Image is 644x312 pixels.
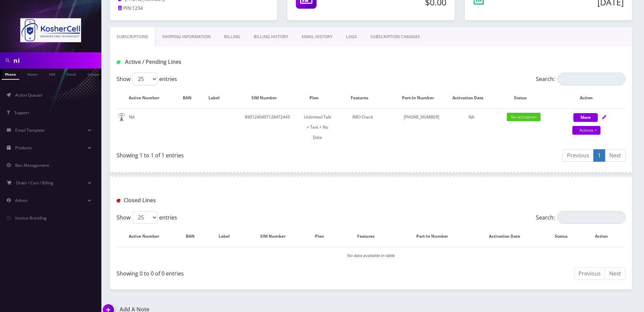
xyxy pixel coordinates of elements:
[117,211,177,224] label: Show entries
[536,73,625,85] label: Search:
[400,227,471,246] th: Port-In Number: activate to sort column ascending
[572,126,600,135] a: Actions
[605,267,625,280] a: Next
[46,69,58,79] a: SIM
[593,149,605,162] a: 1
[14,54,100,67] input: Search in Company
[232,88,302,108] th: SIM Number: activate to sort column ascending
[118,5,132,12] a: PIN:
[14,110,29,115] span: Support
[558,211,625,224] input: Search:
[117,73,177,85] label: Show entries
[450,88,493,108] th: Activation Date: activate to sort column ascending
[117,199,120,203] img: Closed Lines
[132,73,157,85] select: Showentries
[24,69,41,79] a: Name
[545,227,584,246] th: Status: activate to sort column ascending
[117,247,625,264] td: No data available in table
[303,88,332,108] th: Plan: activate to sort column ascending
[307,227,339,246] th: Plan: activate to sort column ascending
[574,267,605,280] a: Previous
[178,227,209,246] th: BAN: activate to sort column ascending
[339,227,399,246] th: Features: activate to sort column ascending
[2,69,19,80] a: Phone
[558,73,625,85] input: Search:
[117,227,177,246] th: Active Number: activate to sort column descending
[15,145,32,151] span: Products
[117,60,120,64] img: Active / Pending Lines
[469,114,474,120] span: NA
[333,112,393,122] div: IMEI Check
[217,27,247,47] a: Billing
[117,149,366,159] div: Showing 1 to 1 of 1 entries
[16,180,53,186] span: Order / Cart / Billing
[203,88,231,108] th: Label: activate to sort column ascending
[339,27,364,47] a: LOGS
[563,149,594,162] a: Previous
[132,211,157,224] select: Showentries
[15,215,47,221] span: Invoice Branding
[15,162,49,168] span: Ban Management
[295,27,339,47] a: EMAIL HISTORY
[573,113,598,122] button: More
[155,27,217,47] a: Shipping Information
[246,227,306,246] th: SIM Number: activate to sort column ascending
[117,197,279,204] h1: Closed Lines
[15,92,43,98] span: Action Queues
[110,27,155,47] a: Subscriptions
[394,88,449,108] th: Port-In Number: activate to sort column ascending
[303,108,332,146] td: Unlimited Talk + Text + No Data
[63,69,79,79] a: Email
[117,59,279,65] h1: Active / Pending Lines
[394,108,449,146] td: [PHONE_NUMBER]
[472,227,544,246] th: Activation Date: activate to sort column ascending
[117,267,366,278] div: Showing 0 to 0 of 0 entries
[132,5,143,11] span: 1234
[117,88,177,108] th: Active Number: activate to sort column ascending
[178,88,203,108] th: BAN: activate to sort column ascending
[507,113,541,121] span: for-activation
[364,27,427,47] a: SUBSCRIPTION CHANGES
[536,211,625,224] label: Search:
[247,27,295,47] a: Billing History
[585,227,625,246] th: Action : activate to sort column ascending
[20,18,81,42] img: KosherCell
[84,69,107,79] a: Company
[494,88,554,108] th: Status: activate to sort column ascending
[232,108,302,146] td: 8901240497128472445
[117,113,126,122] img: default.png
[554,88,625,108] th: Action: activate to sort column ascending
[210,227,245,246] th: Label: activate to sort column ascending
[333,88,393,108] th: Features: activate to sort column ascending
[605,149,625,162] a: Next
[117,108,177,146] td: NA
[15,198,27,203] span: Admin
[15,127,45,133] span: Email Template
